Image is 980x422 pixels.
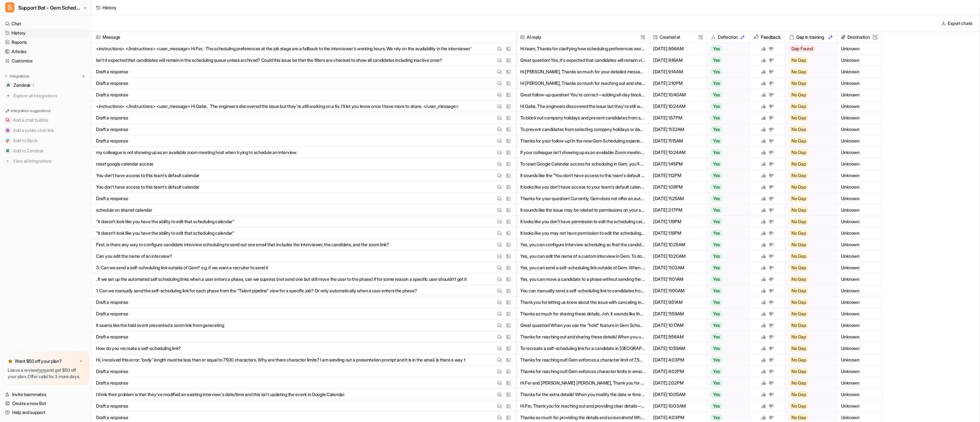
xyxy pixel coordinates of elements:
[840,285,879,296] span: Unknown
[96,331,128,343] p: Draft a response
[711,172,722,179] span: Yes
[96,193,128,204] p: Draft a response
[840,308,879,320] span: Unknown
[785,239,833,250] button: No Gap
[785,170,833,181] button: No Gap
[785,54,833,66] button: No Gap
[652,285,704,296] span: [DATE] 11:00AM
[3,399,89,408] a: Create a new Bot
[652,273,704,285] span: [DATE] 11:01AM
[652,193,704,204] span: [DATE] 11:25AM
[789,138,808,144] span: No Gap
[520,239,645,250] button: Yes, you can configure interview scheduling so that the candidate, interviewer, and Zoom link are...
[707,377,746,389] button: Yes
[3,73,31,79] button: Integrations
[707,112,746,124] button: Yes
[520,216,645,227] button: It looks like you don’t have permission to edit the scheduling calendar. To be able to make chang...
[707,181,746,193] button: Yes
[520,204,645,216] button: It sounds like the issue may be related to permissions on your shared scheduling calendar. To ens...
[789,380,808,386] span: No Gap
[3,146,89,156] button: Add to ZendeskAdd to Zendesk
[840,193,879,204] span: Unknown
[520,262,645,273] button: Yes, you can send a self-scheduling link outside of Gem. When you generate the self-scheduling li...
[789,80,808,86] span: No Gap
[3,390,89,399] a: Invite teammates
[13,91,87,101] span: Explore all integrations
[3,156,89,166] button: View all integrationsView all integrations
[789,276,808,282] span: No Gap
[652,43,704,54] span: [DATE] 9:56AM
[840,400,879,412] span: Unknown
[6,149,10,153] img: Add to Zendesk
[785,193,833,204] button: No Gap
[707,239,746,250] button: Yes
[10,74,29,79] p: Integrations
[520,400,645,412] button: Hi Fer, Thank you for reaching out and providing clear details—I'm happy to help! **1. Interviews...
[707,216,746,227] button: Yes
[789,195,808,202] span: No Gap
[785,147,833,158] button: No Gap
[707,193,746,204] button: Yes
[840,77,879,89] span: Unknown
[785,343,833,354] button: No Gap
[840,296,879,308] span: Unknown
[3,19,89,28] a: Chat
[840,43,879,54] span: Unknown
[789,311,808,317] span: No Gap
[520,77,645,89] button: Hi [PERSON_NAME], Thanks so much for reaching out and sharing the details. It’s great to hear you...
[840,170,879,181] span: Unknown
[711,80,722,86] span: Yes
[652,389,704,400] span: [DATE] 10:05AM
[520,101,645,112] button: Hi Gabe, The engineers discovered the issue but they're still working on a fix. I'll let you know...
[711,322,722,329] span: Yes
[711,57,722,63] span: Yes
[789,126,808,133] span: No Gap
[96,43,472,54] p: <instructions> </instructions> <user_message> Hi Fer, The scheduling preferences at the job stage...
[520,377,645,389] button: Hi Fer and [PERSON_NAME] [PERSON_NAME], Thank you for sharing these details! Let me help clarify ...
[96,89,128,101] p: Draft a response
[789,92,808,98] span: No Gap
[520,250,645,262] button: Yes, you can edit the name of a custom interview in Gem. To do this, go to the Interviews tab for...
[789,357,808,363] span: No Gap
[785,366,833,377] button: No Gap
[652,204,704,216] span: [DATE] 2:17PM
[6,139,10,142] img: Add to Slack
[652,250,704,262] span: [DATE] 10:20AM
[711,92,722,98] span: Yes
[652,354,704,366] span: [DATE] 4:03PM
[707,354,746,366] button: Yes
[711,195,722,202] span: Yes
[789,184,808,190] span: No Gap
[3,91,89,100] a: Explore all integrations
[96,262,268,273] p: 3. Can we send a self-scheduling link outside of Gem? e.g. if we want a recruiter to send it
[707,250,746,262] button: Yes
[711,311,722,317] span: Yes
[520,296,645,308] button: Thank you for letting us know about the issue with canceling interviews in Interview [PERSON_NAME...
[707,320,746,331] button: Yes
[6,118,10,122] img: Add a chat bubble
[3,56,89,65] a: Customize
[18,3,81,12] span: Support Bot - Gem Scheduling
[711,115,722,121] span: Yes
[5,93,12,99] img: explore all integrations
[711,403,722,409] span: Yes
[6,159,10,163] img: View all integrations
[711,264,722,271] span: Yes
[707,262,746,273] button: Yes
[707,89,746,101] button: Yes
[707,273,746,285] button: Yes
[789,172,808,179] span: No Gap
[707,389,746,400] button: Yes
[711,357,722,363] span: Yes
[81,74,86,78] img: menu_add.svg
[520,227,645,239] button: It looks like you may not have permission to edit the scheduling calendar. This usually happens i...
[520,273,645,285] button: Yes, you can move a candidate to a phase without sending the automated self-scheduling link. When...
[520,331,645,343] button: Thanks for reaching out and sharing these details! When you use the "hold" feature in Gem Schedul...
[785,285,833,296] button: No Gap
[711,138,722,144] span: Yes
[96,285,417,296] p: 1. Can we manually send the self-scheduling link for each phase from the "Talent pipeline" view f...
[785,400,833,412] button: No Gap
[6,128,10,132] img: Add a public chat link
[520,170,645,181] button: It sounds like the "You don't have access to this team's default calendar" error is happening bec...
[96,135,128,147] p: Draft a response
